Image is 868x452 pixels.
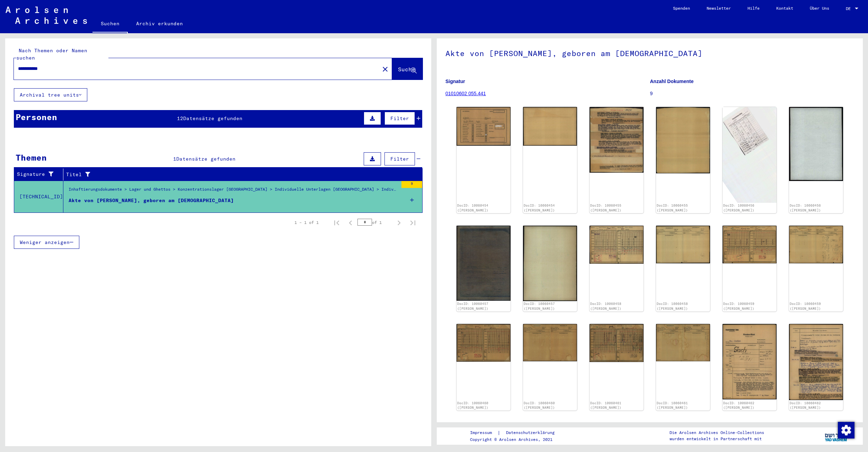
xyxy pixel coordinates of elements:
[650,90,854,97] p: 9
[590,302,621,310] a: DocID: 10060458 ([PERSON_NAME])
[457,226,511,301] img: 001.jpg
[723,226,777,264] img: 001.jpg
[657,204,688,212] a: DocID: 10060455 ([PERSON_NAME])
[723,204,754,212] a: DocID: 10060456 ([PERSON_NAME])
[656,107,710,173] img: 002.jpg
[650,79,694,84] b: Anzahl Dokumente
[656,226,710,263] img: 002.jpg
[20,239,70,245] span: Weniger anzeigen
[381,65,389,73] mat-icon: close
[398,66,415,73] span: Suche
[789,226,843,263] img: 002.jpg
[723,324,777,399] img: 001.jpg
[69,186,398,196] div: Inhaftierungsdokumente > Lager und Ghettos > Konzentrationslager [GEOGRAPHIC_DATA] > Individuelle...
[378,62,392,76] button: Clear
[457,401,488,410] a: DocID: 10060460 ([PERSON_NAME])
[14,88,87,101] button: Archival tree units
[344,216,357,229] button: Previous page
[523,107,577,146] img: 002.jpg
[723,401,754,410] a: DocID: 10060462 ([PERSON_NAME])
[177,115,183,121] span: 12
[470,429,563,436] div: |
[445,79,465,84] b: Signatur
[14,236,79,249] button: Weniger anzeigen
[183,115,242,121] span: Datensätze gefunden
[657,302,688,310] a: DocID: 10060458 ([PERSON_NAME])
[470,429,497,436] a: Impressum
[789,107,843,181] img: 002.jpg
[470,436,563,443] p: Copyright © Arolsen Archives, 2021
[590,107,644,173] img: 001.jpg
[406,216,420,229] button: Last page
[590,401,621,410] a: DocID: 10060461 ([PERSON_NAME])
[846,6,853,11] span: DE
[670,430,764,436] p: Die Arolsen Archives Online-Collections
[523,226,577,301] img: 002.jpg
[392,58,423,80] button: Suche
[523,324,577,361] img: 002.jpg
[657,401,688,410] a: DocID: 10060461 ([PERSON_NAME])
[838,422,854,439] img: Zustimmung ändern
[66,171,409,178] div: Titel
[390,156,409,162] span: Filter
[670,436,764,442] p: wurden entwickelt in Partnerschaft mit
[457,204,488,212] a: DocID: 10060454 ([PERSON_NAME])
[723,107,777,202] img: 001.jpg
[384,112,415,125] button: Filter
[445,37,854,68] h1: Akte von [PERSON_NAME], geboren am [DEMOGRAPHIC_DATA]
[590,226,644,264] img: 001.jpg
[390,115,409,121] span: Filter
[445,91,486,96] a: 01010602 055.441
[392,216,406,229] button: Next page
[790,302,821,310] a: DocID: 10060459 ([PERSON_NAME])
[656,324,710,361] img: 002.jpg
[790,204,821,212] a: DocID: 10060456 ([PERSON_NAME])
[823,427,849,444] img: yv_logo.png
[789,324,843,400] img: 002.jpg
[723,302,754,310] a: DocID: 10060459 ([PERSON_NAME])
[457,324,511,362] img: 001.jpg
[128,15,191,32] a: Archiv erkunden
[524,302,555,310] a: DocID: 10060457 ([PERSON_NAME])
[590,204,621,212] a: DocID: 10060455 ([PERSON_NAME])
[524,204,555,212] a: DocID: 10060454 ([PERSON_NAME])
[590,324,644,362] img: 001.jpg
[790,401,821,410] a: DocID: 10060462 ([PERSON_NAME])
[92,15,128,33] a: Suchen
[17,171,58,178] div: Signature
[6,7,87,24] img: Arolsen_neg.svg
[501,429,563,436] a: Datenschutzerklärung
[524,401,555,410] a: DocID: 10060460 ([PERSON_NAME])
[69,197,234,204] div: Akte von [PERSON_NAME], geboren am [DEMOGRAPHIC_DATA]
[330,216,344,229] button: First page
[17,169,65,180] div: Signature
[384,152,415,165] button: Filter
[16,111,57,123] div: Personen
[16,47,87,61] mat-label: Nach Themen oder Namen suchen
[457,302,488,310] a: DocID: 10060457 ([PERSON_NAME])
[457,107,511,146] img: 001.jpg
[66,169,416,180] div: Titel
